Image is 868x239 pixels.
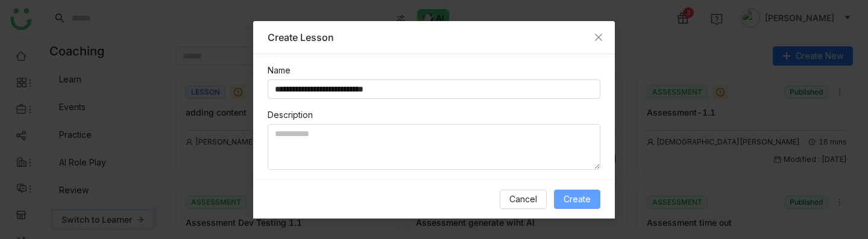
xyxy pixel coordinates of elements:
[509,193,537,206] span: Cancel
[564,193,591,206] span: Create
[500,190,547,209] button: Cancel
[554,190,600,209] button: Create
[268,31,600,44] div: Create Lesson
[268,64,600,77] div: Name
[582,21,615,54] button: Close
[268,108,600,122] div: Description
